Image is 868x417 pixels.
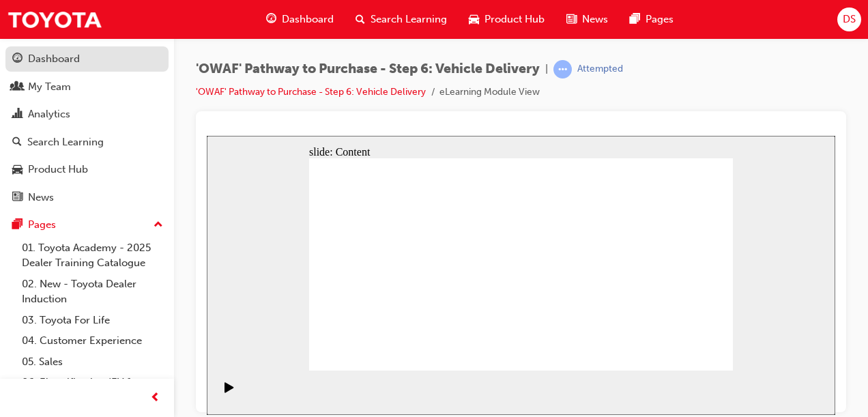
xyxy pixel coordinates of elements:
span: news-icon [566,11,577,28]
a: pages-iconPages [619,5,684,33]
span: car-icon [469,11,479,28]
button: Play (Ctrl+Alt+P) [7,246,30,269]
a: 01. Toyota Academy - 2025 Dealer Training Catalogue [16,238,169,274]
div: Pages [28,217,56,233]
span: car-icon [12,164,23,176]
span: DS [843,12,856,27]
img: Trak [7,4,102,35]
span: search-icon [356,11,365,28]
span: guage-icon [12,53,23,66]
span: prev-icon [150,390,160,407]
span: Pages [646,12,674,27]
a: news-iconNews [555,5,619,33]
span: Product Hub [484,12,545,27]
a: guage-iconDashboard [255,5,345,33]
span: pages-icon [12,219,23,231]
li: eLearning Module View [439,85,540,100]
div: Product Hub [28,162,88,177]
span: Search Learning [371,12,447,27]
a: Product Hub [5,157,169,182]
div: Analytics [28,106,70,122]
span: chart-icon [12,109,23,121]
button: DashboardMy TeamAnalyticsSearch LearningProduct HubNews [5,44,169,212]
div: News [28,190,54,205]
a: Dashboard [5,46,169,72]
button: DS [837,8,861,31]
div: Dashboard [28,51,80,67]
div: Attempted [577,63,623,76]
a: News [5,185,169,210]
a: Analytics [5,102,169,127]
a: 06. Electrification (EV & Hybrid) [16,372,169,408]
div: Search Learning [27,134,104,150]
span: up-icon [154,216,163,234]
a: 02. New - Toyota Dealer Induction [16,274,169,310]
span: guage-icon [266,11,276,28]
a: Search Learning [5,130,169,155]
div: playback controls [7,235,30,279]
button: Pages [5,212,169,238]
span: pages-icon [630,11,640,28]
a: car-iconProduct Hub [458,5,555,33]
a: 05. Sales [16,351,169,373]
a: 03. Toyota For Life [16,310,169,331]
a: search-iconSearch Learning [345,5,458,33]
span: Dashboard [282,12,334,27]
div: My Team [28,79,71,95]
a: My Team [5,74,169,100]
a: 'OWAF' Pathway to Purchase - Step 6: Vehicle Delivery [196,86,426,98]
span: 'OWAF' Pathway to Purchase - Step 6: Vehicle Delivery [196,61,540,77]
span: news-icon [12,192,23,204]
a: 04. Customer Experience [16,330,169,351]
span: News [582,12,608,27]
span: search-icon [12,136,22,149]
span: people-icon [12,81,23,94]
span: learningRecordVerb_ATTEMPT-icon [553,60,572,78]
span: | [545,61,548,77]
